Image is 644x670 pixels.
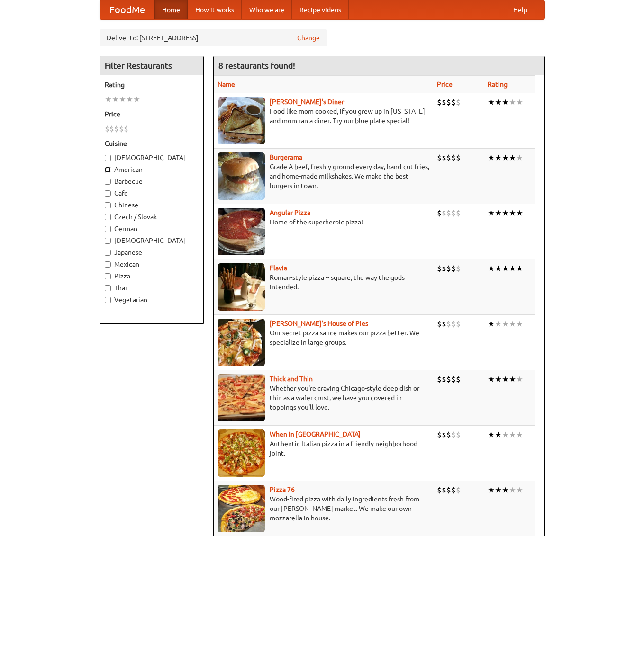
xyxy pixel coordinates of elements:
[446,429,451,440] li: $
[488,97,495,107] li: ★
[105,200,199,210] label: Chinese
[446,319,451,329] li: $
[488,485,495,495] li: ★
[446,208,451,218] li: $
[502,97,509,107] li: ★
[133,94,140,105] li: ★
[105,155,111,161] input: [DEMOGRAPHIC_DATA]
[495,152,502,163] li: ★
[437,429,442,440] li: $
[105,190,111,197] input: Cafe
[456,429,461,440] li: $
[451,429,456,440] li: $
[502,485,509,495] li: ★
[488,429,495,440] li: ★
[105,179,111,185] input: Barbecue
[105,177,199,186] label: Barbecue
[105,153,199,162] label: [DEMOGRAPHIC_DATA]
[456,319,461,329] li: $
[488,208,495,218] li: ★
[516,97,523,107] li: ★
[109,124,114,134] li: $
[218,152,265,200] img: burgerama.jpg
[502,263,509,274] li: ★
[446,485,451,495] li: $
[105,80,199,89] h5: Rating
[105,214,111,220] input: Czech / Slovak
[218,439,430,458] p: Authentic Italian pizza in a friendly neighborhood joint.
[218,263,265,311] img: flavia.jpg
[509,374,516,384] li: ★
[442,374,446,384] li: $
[442,319,446,329] li: $
[105,109,199,119] h5: Price
[442,485,446,495] li: $
[502,319,509,329] li: ★
[105,248,199,257] label: Japanese
[270,209,310,216] b: Angular Pizza
[292,0,349,19] a: Recipe videos
[124,124,128,134] li: $
[509,208,516,218] li: ★
[502,208,509,218] li: ★
[105,297,111,303] input: Vegetarian
[114,124,119,134] li: $
[456,208,461,218] li: $
[119,124,124,134] li: $
[456,97,461,107] li: $
[442,152,446,163] li: $
[105,165,199,174] label: American
[218,374,265,421] img: thick.jpg
[270,98,344,106] a: [PERSON_NAME]'s Diner
[437,263,442,274] li: $
[437,80,453,88] a: Price
[105,261,111,268] input: Mexican
[495,208,502,218] li: ★
[105,273,111,279] input: Pizza
[456,485,461,495] li: $
[509,263,516,274] li: ★
[495,97,502,107] li: ★
[270,430,361,438] a: When in [GEOGRAPHIC_DATA]
[270,375,313,383] a: Thick and Thin
[105,271,199,281] label: Pizza
[218,328,430,347] p: Our secret pizza sauce makes our pizza better. We specialize in large groups.
[154,0,188,19] a: Home
[100,56,203,75] h4: Filter Restaurants
[100,0,154,19] a: FoodMe
[509,319,516,329] li: ★
[297,33,320,43] a: Change
[446,152,451,163] li: $
[456,374,461,384] li: $
[506,0,535,19] a: Help
[270,264,287,272] a: Flavia
[218,107,430,125] p: Food like mom cooked, if you grew up in [US_STATE] and mom ran a diner. Try our blue plate special!
[516,429,523,440] li: ★
[446,374,451,384] li: $
[270,153,302,161] b: Burgerama
[119,94,126,105] li: ★
[105,139,199,148] h5: Cuisine
[488,374,495,384] li: ★
[105,250,111,256] input: Japanese
[126,94,133,105] li: ★
[451,208,456,218] li: $
[495,263,502,274] li: ★
[437,374,442,384] li: $
[218,429,265,477] img: wheninrome.jpg
[105,285,111,291] input: Thai
[105,188,199,198] label: Cafe
[105,236,199,245] label: [DEMOGRAPHIC_DATA]
[516,208,523,218] li: ★
[218,494,430,523] p: Wood-fired pizza with daily ingredients fresh from our [PERSON_NAME] market. We make our own mozz...
[105,259,199,269] label: Mexican
[488,263,495,274] li: ★
[218,162,430,190] p: Grade A beef, freshly ground every day, hand-cut fries, and home-made milkshakes. We make the bes...
[509,485,516,495] li: ★
[516,152,523,163] li: ★
[105,167,111,173] input: American
[112,94,119,105] li: ★
[100,29,327,46] div: Deliver to: [STREET_ADDRESS]
[218,384,430,412] p: Whether you're craving Chicago-style deep dish or thin as a wafer crust, we have you covered in t...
